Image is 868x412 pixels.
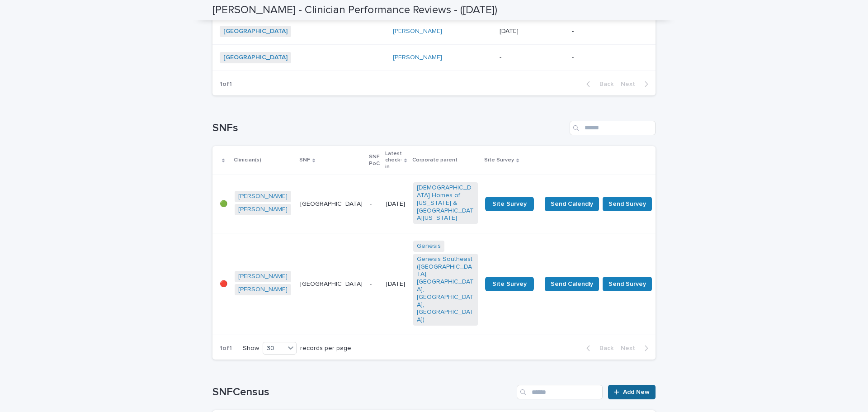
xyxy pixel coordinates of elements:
p: SNF [299,155,310,165]
button: Next [617,80,656,88]
input: Search [570,121,656,135]
button: Back [579,80,617,88]
span: Next [621,81,641,87]
h2: [PERSON_NAME] - Clinician Performance Reviews - ([DATE]) [212,4,497,17]
p: 🔴 [220,280,227,288]
button: Next [617,344,656,352]
span: Add New [623,389,650,395]
p: SNF PoC [369,152,380,169]
p: Site Survey [484,155,514,165]
p: - [500,54,564,62]
button: Send Survey [603,197,652,211]
a: Add New [608,385,656,399]
h1: SNFCensus [212,386,513,399]
span: Send Calendly [551,279,593,289]
p: [DATE] [386,280,406,288]
button: Back [579,344,617,352]
span: Back [594,81,613,87]
span: Send Survey [609,279,646,289]
p: - [370,200,379,208]
span: Send Calendly [551,199,593,208]
p: Clinician(s) [234,155,261,165]
button: Send Survey [603,277,652,291]
p: - [572,28,641,35]
span: Back [594,345,613,351]
tr: [GEOGRAPHIC_DATA] [PERSON_NAME] -- [212,45,656,71]
span: Site Survey [492,281,527,287]
a: Genesis [417,242,441,250]
input: Search [517,385,603,399]
a: [GEOGRAPHIC_DATA] [223,28,288,35]
a: [PERSON_NAME] [238,206,288,213]
p: Show [243,345,259,352]
p: [DATE] [386,200,406,208]
p: [GEOGRAPHIC_DATA] [300,280,363,288]
p: records per page [300,345,351,352]
span: Send Survey [609,199,646,208]
a: [PERSON_NAME] [238,286,288,294]
a: [PERSON_NAME] [393,54,442,62]
p: - [370,280,379,288]
a: Genesis Southeast ([GEOGRAPHIC_DATA], [GEOGRAPHIC_DATA], [GEOGRAPHIC_DATA], [GEOGRAPHIC_DATA]) [417,256,474,324]
span: Next [621,345,641,351]
a: [PERSON_NAME] [393,28,442,35]
tr: [GEOGRAPHIC_DATA] [PERSON_NAME] [DATE]- [212,19,656,45]
p: - [572,54,641,62]
p: 1 of 1 [212,337,239,360]
a: Site Survey [485,197,534,211]
span: Site Survey [492,201,527,207]
a: [PERSON_NAME] [238,193,288,200]
a: [GEOGRAPHIC_DATA] [223,54,288,62]
button: Send Calendly [545,277,599,291]
p: 1 of 1 [212,73,239,95]
h1: SNFs [212,122,566,135]
p: Corporate parent [412,155,458,165]
a: [DEMOGRAPHIC_DATA] Homes of [US_STATE] & [GEOGRAPHIC_DATA][US_STATE] [417,184,474,222]
tr: 🟢[PERSON_NAME] [PERSON_NAME] [GEOGRAPHIC_DATA]-[DATE][DEMOGRAPHIC_DATA] Homes of [US_STATE] & [GE... [212,175,666,233]
p: [GEOGRAPHIC_DATA] [300,200,363,208]
a: [PERSON_NAME] [238,273,288,280]
button: Send Calendly [545,197,599,211]
p: [DATE] [500,28,564,35]
a: Site Survey [485,277,534,291]
tr: 🔴[PERSON_NAME] [PERSON_NAME] [GEOGRAPHIC_DATA]-[DATE]Genesis Genesis Southeast ([GEOGRAPHIC_DATA]... [212,233,666,335]
p: Latest check-in [385,149,402,172]
div: 30 [263,344,285,353]
p: 🟢 [220,200,227,208]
